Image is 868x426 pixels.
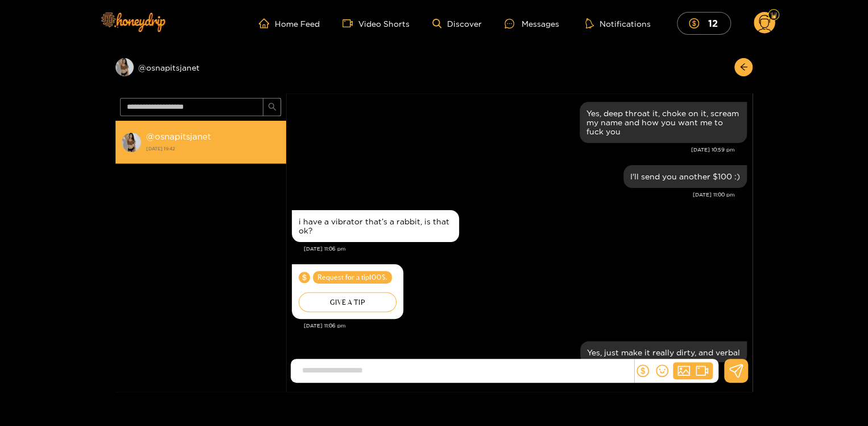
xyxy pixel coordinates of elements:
div: [DATE] 10:59 pm [292,146,735,154]
span: dollar [689,18,705,28]
span: arrow-left [739,63,748,72]
div: I'll send you another $100 :) [630,172,740,181]
span: video-camera [696,364,708,377]
button: Notifications [582,18,654,29]
div: Sep. 29, 11:06 pm [580,341,747,364]
span: dollar-circle [299,272,310,283]
span: home [259,18,275,28]
div: @osnapitsjanet [115,58,286,76]
img: conversation [121,132,142,153]
button: 12 [677,12,731,34]
div: Messages [505,17,559,30]
div: Sep. 29, 11:06 pm [292,264,403,319]
span: picture [677,364,690,377]
div: Sep. 29, 10:59 pm [580,102,747,143]
a: Home Feed [259,18,320,28]
div: Sep. 29, 11:06 pm [292,210,459,242]
div: [DATE] 11:06 pm [304,322,747,330]
span: dollar [636,364,649,377]
a: Video Shorts [342,18,410,28]
div: Yes, deep throat it, choke on it, scream my name and how you want me to fuck you [586,109,740,136]
span: Request for a tip 100 $. [313,271,392,284]
button: dollar [634,362,651,379]
span: video-camera [342,18,358,28]
img: Fan Level [770,12,777,19]
div: GIVE A TIP [299,292,396,312]
div: i have a vibrator that’s a rabbit, is that ok? [299,217,452,235]
a: Discover [432,19,482,28]
button: search [263,98,281,116]
button: arrow-left [734,58,753,76]
div: Yes, just make it really dirty, and verbal [587,348,740,357]
div: [DATE] 11:00 pm [292,191,735,199]
strong: [DATE] 19:42 [146,144,280,154]
strong: @ osnapitsjanet [146,132,211,141]
div: Sep. 29, 11:00 pm [623,165,747,188]
span: search [268,103,276,112]
button: picturevideo-camera [673,362,713,379]
mark: 12 [706,17,719,29]
div: [DATE] 11:06 pm [304,245,747,253]
span: smile [656,364,668,377]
